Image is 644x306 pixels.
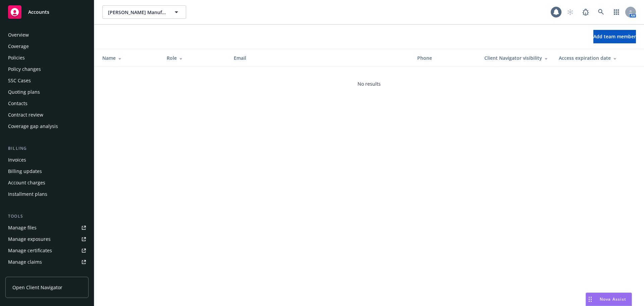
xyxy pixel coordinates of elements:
a: Billing updates [5,166,89,177]
span: Accounts [28,9,49,15]
div: Drag to move [586,293,594,306]
a: Search [594,5,608,19]
a: Contract review [5,110,89,120]
a: Manage files [5,222,89,233]
a: Account charges [5,177,89,188]
div: Billing [5,145,89,152]
div: Policy changes [8,64,41,75]
a: Policies [5,52,89,63]
span: [PERSON_NAME] Manufacturing Company, Inc. [108,9,166,16]
a: Start snowing [563,5,577,19]
button: Nova Assist [586,293,632,306]
a: Coverage [5,41,89,52]
div: Tools [5,213,89,220]
div: Access expiration date [559,54,622,61]
div: Phone [417,54,474,61]
a: Switch app [610,5,623,19]
div: Overview [8,30,29,40]
a: Manage claims [5,257,89,267]
div: Quoting plans [8,87,40,97]
div: Coverage gap analysis [8,121,58,132]
a: Manage certificates [5,245,89,256]
div: Manage certificates [8,245,52,256]
div: Policies [8,52,25,63]
div: Manage exposures [8,234,51,245]
div: Installment plans [8,189,47,200]
a: Invoices [5,155,89,165]
a: Quoting plans [5,87,89,97]
div: Invoices [8,155,26,165]
div: Account charges [8,177,45,188]
button: [PERSON_NAME] Manufacturing Company, Inc. [102,5,186,19]
div: Coverage [8,41,29,52]
a: Policy changes [5,64,89,75]
div: Client Navigator visibility [484,54,548,61]
div: Manage claims [8,257,42,267]
span: Nova Assist [600,296,626,302]
div: SSC Cases [8,75,31,86]
div: Name [102,54,156,61]
button: Add team member [593,30,636,43]
div: Manage files [8,222,37,233]
span: Open Client Navigator [12,284,62,291]
a: SSC Cases [5,75,89,86]
div: Email [234,54,407,61]
a: Overview [5,30,89,40]
div: Billing updates [8,166,42,177]
a: Installment plans [5,189,89,200]
a: Report a Bug [579,5,592,19]
a: Coverage gap analysis [5,121,89,132]
a: Manage BORs [5,268,89,279]
span: Add team member [593,33,636,40]
div: Contract review [8,110,43,120]
a: Contacts [5,98,89,109]
span: No results [358,80,381,87]
div: Role [167,54,223,61]
a: Accounts [5,3,89,21]
div: Manage BORs [8,268,40,279]
div: Contacts [8,98,28,109]
a: Manage exposures [5,234,89,245]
